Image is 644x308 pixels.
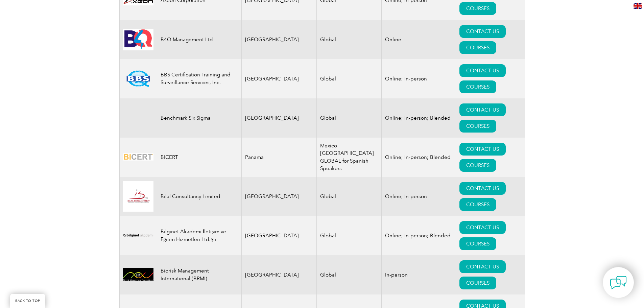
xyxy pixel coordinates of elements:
[157,255,241,294] td: Biorisk Management International (BRMI)
[317,255,382,294] td: Global
[241,98,317,138] td: [GEOGRAPHIC_DATA]
[317,138,382,177] td: Mexico [GEOGRAPHIC_DATA] GLOBAL for Spanish Speakers
[459,143,506,156] a: CONTACT US
[382,59,456,98] td: Online; In-person
[317,216,382,255] td: Global
[634,3,642,9] img: en
[123,29,153,50] img: 9db4b902-10da-eb11-bacb-002248158a6d-logo.jpg
[382,20,456,59] td: Online
[317,20,382,59] td: Global
[459,237,496,250] a: COURSES
[459,41,496,54] a: COURSES
[157,98,241,138] td: Benchmark Six Sigma
[459,260,506,273] a: CONTACT US
[157,177,241,216] td: Bilal Consultancy Limited
[459,182,506,195] a: CONTACT US
[382,138,456,177] td: Online; In-person; Blended
[317,98,382,138] td: Global
[382,216,456,255] td: Online; In-person; Blended
[241,255,317,294] td: [GEOGRAPHIC_DATA]
[459,221,506,234] a: CONTACT US
[157,138,241,177] td: BICERT
[157,20,241,59] td: B4Q Management Ltd
[123,268,153,281] img: d01771b9-0638-ef11-a316-00224812a81c-logo.jpg
[382,98,456,138] td: Online; In-person; Blended
[459,80,496,93] a: COURSES
[157,216,241,255] td: Bilginet Akademi İletişim ve Eğitim Hizmetleri Ltd.Şti
[10,294,45,308] a: BACK TO TOP
[241,59,317,98] td: [GEOGRAPHIC_DATA]
[123,70,153,87] img: 81a8cf56-15af-ea11-a812-000d3a79722d-logo.png
[459,103,506,116] a: CONTACT US
[317,177,382,216] td: Global
[317,59,382,98] td: Global
[123,149,153,165] img: d424547b-a6e0-e911-a812-000d3a795b83-logo.png
[382,177,456,216] td: Online; In-person
[382,255,456,294] td: In-person
[459,198,496,211] a: COURSES
[241,177,317,216] td: [GEOGRAPHIC_DATA]
[459,159,496,172] a: COURSES
[241,138,317,177] td: Panama
[459,25,506,38] a: CONTACT US
[459,277,496,289] a: COURSES
[241,20,317,59] td: [GEOGRAPHIC_DATA]
[459,120,496,133] a: COURSES
[123,227,153,244] img: a1985bb7-a6fe-eb11-94ef-002248181dbe-logo.png
[123,181,153,212] img: 2f91f213-be97-eb11-b1ac-00224815388c-logo.jpg
[459,64,506,77] a: CONTACT US
[241,216,317,255] td: [GEOGRAPHIC_DATA]
[610,274,627,291] img: contact-chat.png
[459,2,496,15] a: COURSES
[157,59,241,98] td: BBS Certification Training and Surveillance Services, Inc.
